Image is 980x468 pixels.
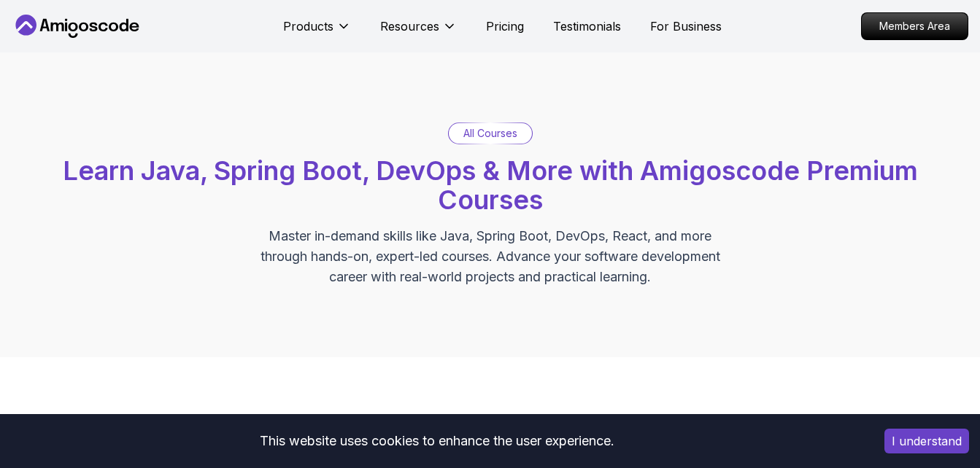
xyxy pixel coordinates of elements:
[283,17,333,35] p: Products
[283,17,351,47] button: Products
[884,429,969,453] button: Accept cookies
[862,13,968,39] p: Members Area
[380,17,439,35] p: Resources
[63,155,918,216] span: Learn Java, Spring Boot, DevOps & More with Amigoscode Premium Courses
[463,126,517,141] p: All Courses
[650,17,722,35] a: For Business
[553,17,621,35] a: Testimonials
[11,425,863,457] div: This website uses cookies to enhance the user experience.
[486,17,524,35] a: Pricing
[245,226,736,287] p: Master in-demand skills like Java, Spring Boot, DevOps, React, and more through hands-on, expert-...
[861,12,968,40] a: Members Area
[380,17,457,47] button: Resources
